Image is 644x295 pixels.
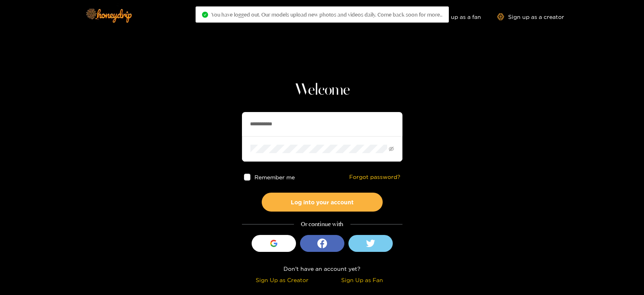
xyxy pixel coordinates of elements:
[244,275,320,285] div: Sign Up as Creator
[349,174,400,181] a: Forgot password?
[242,81,402,100] h1: Welcome
[211,11,442,18] span: You have logged out. Our models upload new photos and videos daily. Come back soon for more..
[497,13,564,20] a: Sign up as a creator
[389,146,394,152] span: eye-invisible
[202,12,208,18] span: check-circle
[324,275,400,285] div: Sign Up as Fan
[262,193,383,212] button: Log into your account
[254,174,295,180] span: Remember me
[426,13,481,20] a: Sign up as a fan
[242,264,402,273] div: Don't have an account yet?
[242,220,402,229] div: Or continue with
